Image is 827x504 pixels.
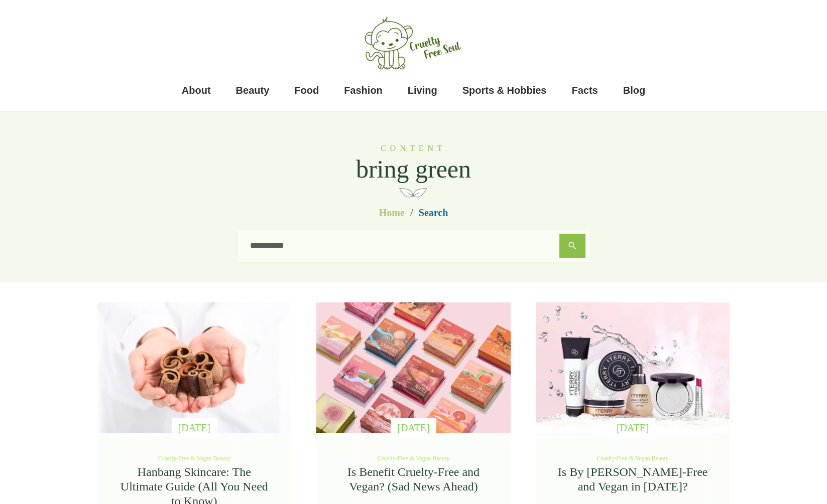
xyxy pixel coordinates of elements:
a: Sports & Hobbies [462,80,547,100]
a: Blog [623,80,645,100]
a: About [182,80,211,100]
a: Food [294,80,319,100]
span: [DATE] [178,422,210,433]
a: Is By [PERSON_NAME]-Free and Vegan in [DATE]? [558,465,708,493]
a: Fashion [344,80,383,100]
a: Cruelty-Free & Vegan Beauty [158,455,230,462]
span: [DATE] [397,422,429,433]
a: Beauty [236,80,270,100]
a: Living [408,80,437,100]
a: Facts [572,80,598,100]
a: Is Benefit Cruelty-Free and Vegan? (Sad News Ahead) [347,465,480,493]
li: / [407,208,417,218]
a: Cruelty-Free & Vegan Beauty [378,455,449,462]
a: Cruelty-Free & Vegan Beauty [597,455,668,462]
span: [DATE] [617,422,649,433]
span: Home [379,207,405,218]
img: small deco [399,185,427,200]
a: Home [379,206,405,220]
span: bring green [356,154,471,184]
span: Search [419,206,448,220]
h6: Content [356,143,471,153]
